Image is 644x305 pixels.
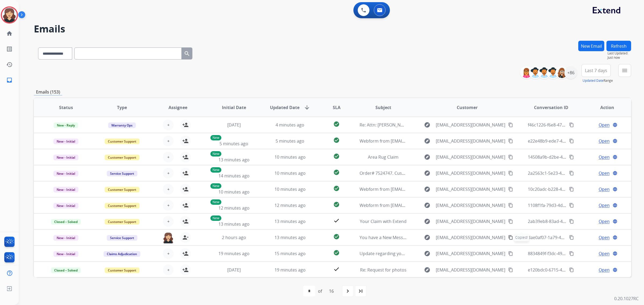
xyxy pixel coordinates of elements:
[569,219,574,224] mat-icon: content_copy
[333,137,340,143] mat-icon: check_circle
[599,170,610,176] span: Open
[117,104,127,111] span: Type
[163,136,174,146] button: +
[275,218,306,224] span: 13 minutes ago
[508,155,513,159] mat-icon: content_copy
[528,122,607,128] span: f46c1226-f6e8-47c3-8448-99ba371f392d
[182,186,189,192] mat-icon: person_add
[275,251,306,256] span: 15 minutes ago
[345,288,351,294] mat-icon: navigate_next
[360,267,407,273] span: Re: Request for photos
[569,251,574,256] mat-icon: content_copy
[360,170,574,176] span: Order# 7524747. Customer Name: [PERSON_NAME]. Reference #34e6966c-0048-488d-8af8-0fa270-7524747
[599,122,610,128] span: Open
[360,235,581,240] span: You have a New Message from BBB Serving [GEOGRAPHIC_DATA][US_STATE], Consumer Complaint #23730519
[275,267,306,273] span: 19 minutes ago
[53,187,78,192] span: New - Initial
[333,266,340,272] mat-icon: check
[167,218,170,225] span: +
[424,250,430,257] mat-icon: explore
[424,202,430,209] mat-icon: explore
[436,154,505,160] span: [EMAIL_ADDRESS][DOMAIN_NAME]
[599,138,610,144] span: Open
[583,78,613,83] span: Range
[105,219,140,225] span: Customer Support
[54,122,78,128] span: New - Reply
[357,288,364,294] mat-icon: last_page
[167,170,170,176] span: +
[276,138,304,144] span: 5 minutes ago
[227,122,241,128] span: [DATE]
[333,233,340,240] mat-icon: check_circle
[424,138,430,144] mat-icon: explore
[528,202,607,208] span: 1108f1fa-79d3-4dcc-8a52-071afdbe36df
[6,46,13,52] mat-icon: list_alt
[436,170,505,176] span: [EMAIL_ADDRESS][DOMAIN_NAME]
[222,104,246,111] span: Initial Date
[424,170,430,176] mat-icon: explore
[182,218,189,225] mat-icon: person_add
[508,219,513,224] mat-icon: content_copy
[569,203,574,208] mat-icon: content_copy
[613,219,617,224] mat-icon: language
[333,169,340,176] mat-icon: check_circle
[621,67,628,74] mat-icon: menu
[184,50,190,57] mat-icon: search
[333,185,340,192] mat-icon: check_circle
[613,187,617,192] mat-icon: language
[436,122,505,128] span: [EMAIL_ADDRESS][DOMAIN_NAME]
[569,139,574,143] mat-icon: content_copy
[105,139,140,144] span: Customer Support
[578,41,604,51] button: New Email
[528,170,610,176] span: 2a2563c1-5e23-4aec-b144-5b44179a8e14
[163,232,174,243] img: agent-avatar
[599,186,610,192] span: Open
[436,202,505,209] span: [EMAIL_ADDRESS][DOMAIN_NAME]
[182,234,189,241] mat-icon: person_remove
[528,186,611,192] span: 10c20adc-b228-4073-95e5-0581d9439940
[227,267,241,273] span: [DATE]
[613,251,617,256] mat-icon: language
[569,171,574,176] mat-icon: content_copy
[424,122,430,128] mat-icon: explore
[528,218,612,224] span: 2ab39eb8-83ad-4431-807d-34857929a721
[167,202,170,209] span: +
[53,139,78,144] span: New - Initial
[218,189,250,195] span: 10 minutes ago
[163,265,174,275] button: +
[514,233,529,241] span: Copied!
[360,251,561,256] span: Update regarding your fulfillment method for Service Order: 844f1988-c705-4967-9f80-a37f3a26912f
[606,41,631,51] button: Refresh
[107,235,137,241] span: Service Support
[436,234,505,241] span: [EMAIL_ADDRESS][DOMAIN_NAME]
[53,251,78,257] span: New - Initial
[105,155,140,160] span: Customer Support
[182,122,189,128] mat-icon: person_add
[182,250,189,257] mat-icon: person_add
[2,8,17,23] img: avatar
[218,251,250,256] span: 19 minutes ago
[210,215,221,221] p: New
[6,77,13,83] mat-icon: inbox
[108,122,136,128] span: Warranty Ops
[210,167,221,173] p: New
[163,168,174,178] button: +
[613,155,617,159] mat-icon: language
[360,186,481,192] span: Webform from [EMAIL_ADDRESS][DOMAIN_NAME] on [DATE]
[613,203,617,208] mat-icon: language
[436,250,505,257] span: [EMAIL_ADDRESS][DOMAIN_NAME]
[528,154,610,160] span: 14508a9b-d2be-4362-bb77-c37c51ef4bc0
[507,234,514,241] button: Copied!
[218,205,250,211] span: 12 minutes ago
[599,250,610,257] span: Open
[585,69,607,72] span: Last 7 days
[167,122,170,128] span: +
[333,104,341,111] span: SLA
[210,199,221,205] p: New
[163,216,174,227] button: +
[6,61,13,68] mat-icon: history
[167,186,170,192] span: +
[222,235,246,240] span: 2 hours ago
[613,122,617,127] mat-icon: language
[436,138,505,144] span: [EMAIL_ADDRESS][DOMAIN_NAME]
